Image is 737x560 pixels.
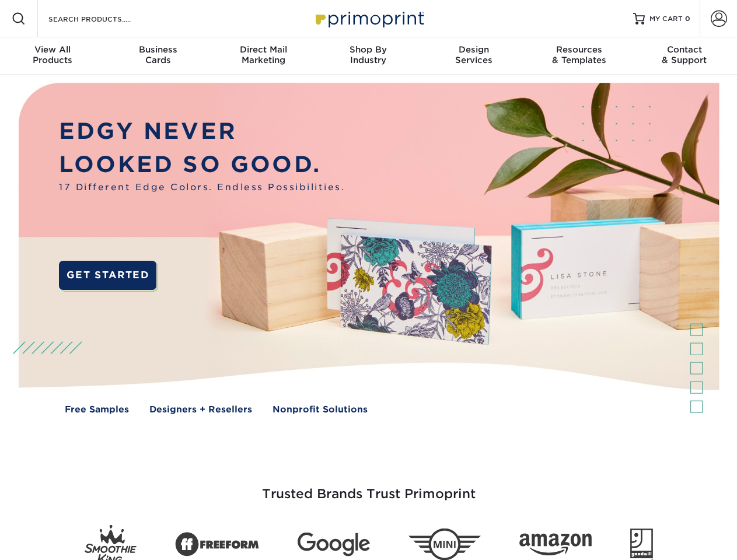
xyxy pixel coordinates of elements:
h3: Trusted Brands Trust Primoprint [27,459,710,516]
span: 0 [685,15,690,23]
p: LOOKED SO GOOD. [59,148,345,181]
span: 17 Different Edge Colors. Endless Possibilities. [59,181,345,194]
div: Services [421,44,526,65]
span: MY CART [649,14,683,24]
div: Marketing [211,44,316,65]
a: Designers + Resellers [149,403,252,416]
div: Cards [105,44,210,65]
div: & Support [632,44,737,65]
span: Contact [632,44,737,55]
p: EDGY NEVER [59,115,345,148]
a: Nonprofit Solutions [273,403,368,416]
span: Business [105,44,210,55]
a: Direct MailMarketing [211,37,316,75]
div: & Templates [526,44,631,65]
img: Goodwill [630,528,653,560]
span: Resources [526,44,631,55]
img: Amazon [519,534,592,556]
a: Resources& Templates [526,37,631,75]
span: Design [421,44,526,55]
a: GET STARTED [59,261,156,290]
span: Direct Mail [211,44,316,55]
div: Industry [316,44,421,65]
img: Primoprint [310,6,427,31]
a: DesignServices [421,37,526,75]
input: SEARCH PRODUCTS..... [47,12,161,26]
span: Shop By [316,44,421,55]
a: Shop ByIndustry [316,37,421,75]
a: Free Samples [65,403,129,416]
img: Google [298,533,370,556]
a: BusinessCards [105,37,210,75]
a: Contact& Support [632,37,737,75]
